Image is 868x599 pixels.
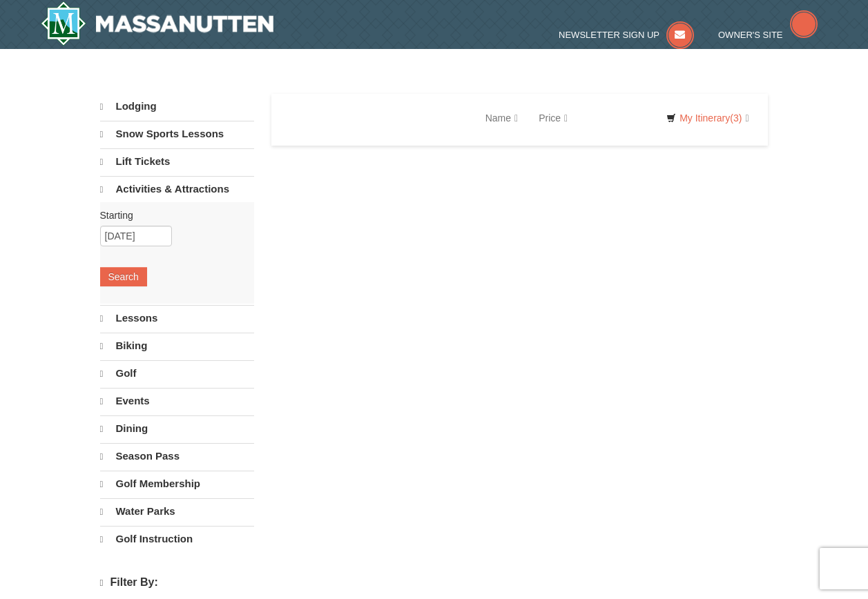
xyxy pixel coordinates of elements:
[100,208,244,222] label: Starting
[657,108,758,128] a: My Itinerary(3)
[559,30,694,40] a: Newsletter Sign Up
[475,104,528,132] a: Name
[528,104,578,132] a: Price
[100,526,254,552] a: Golf Instruction
[100,305,254,331] a: Lessons
[100,443,254,469] a: Season Pass
[100,498,254,524] a: Water Parks
[100,388,254,414] a: Events
[41,1,274,46] a: Massanutten Resort
[559,30,659,40] span: Newsletter Sign Up
[730,112,742,124] span: (3)
[100,267,147,286] button: Search
[718,30,783,40] span: Owner's Site
[100,121,254,147] a: Snow Sports Lessons
[100,576,254,589] h4: Filter By:
[100,333,254,359] a: Biking
[100,176,254,202] a: Activities & Attractions
[718,30,818,40] a: Owner's Site
[100,360,254,386] a: Golf
[100,415,254,442] a: Dining
[41,1,274,46] img: Massanutten Resort Logo
[100,94,254,119] a: Lodging
[100,148,254,175] a: Lift Tickets
[100,471,254,497] a: Golf Membership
